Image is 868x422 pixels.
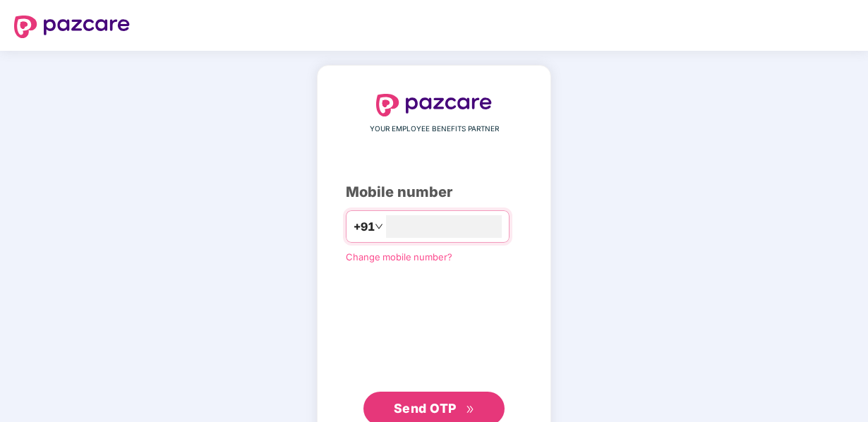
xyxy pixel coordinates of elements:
span: +91 [354,218,375,236]
div: Mobile number [346,181,522,203]
img: logo [14,16,130,38]
a: Change mobile number? [346,251,452,263]
span: down [375,222,383,231]
img: logo [376,94,492,116]
span: double-right [466,405,475,414]
span: Send OTP [394,401,457,416]
span: YOUR EMPLOYEE BENEFITS PARTNER [370,123,499,135]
